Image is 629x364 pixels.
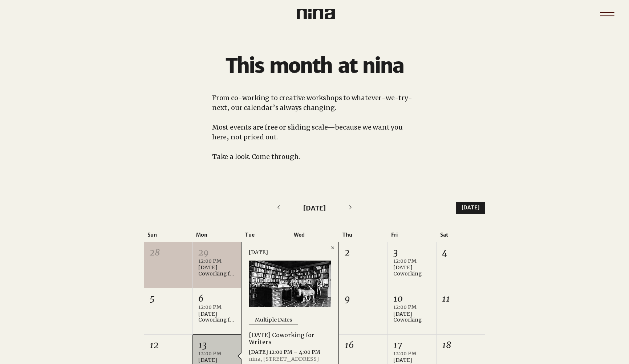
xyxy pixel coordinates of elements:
span: From co-working to creative workshops to whatever-we-try-next, our calendar’s always changing. [212,94,412,112]
span: Take a look. Come through. [212,152,300,161]
span: Most events are free or sliding scale—because we want you here, not priced out. [212,123,403,141]
div: [DATE] Coworking [393,311,431,323]
div: Fri [387,232,436,238]
span: This month at nina [226,53,403,78]
div: 11 [442,293,479,305]
div: 29 [198,246,236,259]
div: 10 [393,293,431,305]
div: Sun [144,232,192,238]
div: 5 [150,293,187,305]
button: Previous month [273,202,283,214]
button: Menu [596,3,618,25]
div: 12:00 PM [198,304,236,311]
div: Multiple Dates [255,316,292,324]
div: 28 [150,246,187,259]
div: 12:00 PM [393,258,431,265]
div: 17 [393,339,431,351]
div: 12 [150,339,187,351]
div: nina, [STREET_ADDRESS] [249,356,331,363]
div: Wed [290,232,339,238]
div: Sat [437,232,485,238]
div: Tue [242,232,290,238]
div: 12:00 PM [393,304,431,311]
img: Monday Coworking for Writers [249,261,331,307]
div: 9 [345,293,382,305]
div: 16 [345,339,382,351]
div: 6 [198,293,236,305]
div: [DATE] [249,249,268,256]
div: [DATE] Coworking for Writers [198,265,236,277]
div: 18 [442,339,479,351]
a: [DATE] Coworking for Writers [249,331,314,346]
div: 12:00 PM [393,350,431,357]
div: [DATE] 12:00 PM – 4:00 PM [249,349,331,356]
div: 13 [198,339,236,351]
div: [DATE] [283,203,346,213]
img: Nina Logo CMYK_Charcoal.png [297,9,335,19]
div: [DATE] Coworking [393,265,431,277]
div: Mon [192,232,241,238]
div: 4 [442,246,479,259]
div: 12:00 PM [198,350,236,357]
nav: Site [596,3,618,25]
button: [DATE] [456,202,485,214]
div: 2 [345,246,382,259]
div: Thu [339,232,387,238]
div: 12:00 PM [198,258,236,265]
button: Next month [346,202,356,214]
div: [DATE] Coworking for Writers [198,311,236,323]
div: 3 [393,246,431,259]
div: Close [330,245,336,252]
